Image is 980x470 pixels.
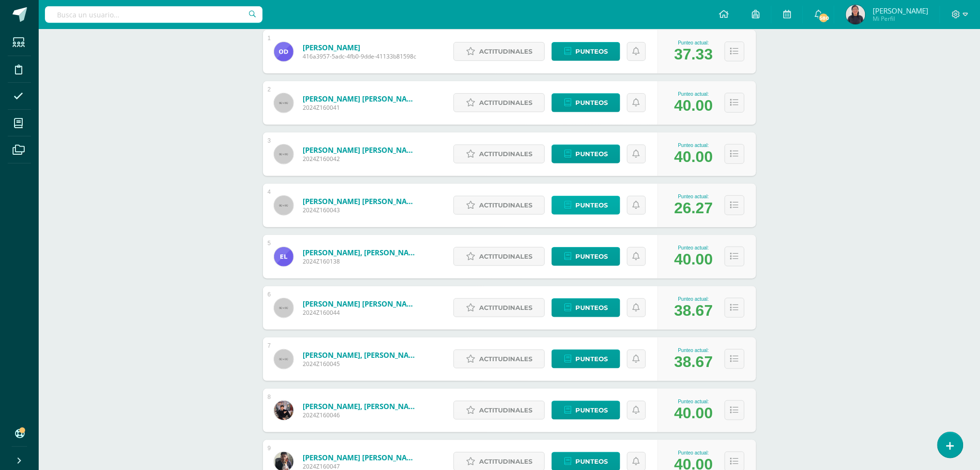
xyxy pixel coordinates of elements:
a: Actitudinales [453,401,545,420]
a: Punteos [552,350,620,368]
a: Punteos [552,93,620,112]
a: Punteos [552,298,620,317]
span: 2024Z160043 [303,206,419,214]
a: Punteos [552,401,620,420]
div: Punteo actual: [674,450,713,455]
div: 38.67 [674,353,713,371]
div: Punteo actual: [674,245,713,250]
span: Punteos [575,43,608,60]
div: Punteo actual: [674,296,713,302]
span: Actitudinales [479,350,532,368]
a: Punteos [552,247,620,266]
a: [PERSON_NAME] [303,43,416,52]
span: Punteos [575,196,608,214]
a: [PERSON_NAME] [PERSON_NAME] [303,453,419,462]
div: 38.67 [674,302,713,320]
a: [PERSON_NAME] [PERSON_NAME] [303,196,419,206]
span: 2024Z160138 [303,257,419,265]
a: Punteos [552,196,620,215]
div: 37.33 [674,45,713,63]
div: 9 [268,445,271,452]
img: 60x60 [274,93,293,113]
span: [PERSON_NAME] [873,6,928,15]
span: Actitudinales [479,145,532,163]
span: Punteos [575,94,608,112]
div: Punteo actual: [674,399,713,404]
img: fb33c6dabb1fc4955c7c40ba35d91691.png [274,42,293,61]
div: 7 [268,342,271,349]
span: 416a3957-5adc-4fb0-9dde-41133b81598c [303,52,416,60]
img: 60x60 [274,298,293,318]
div: 5 [268,240,271,247]
div: 1 [268,35,271,42]
span: Actitudinales [479,248,532,265]
div: Punteo actual: [674,194,713,199]
span: 2024Z160045 [303,360,419,368]
div: 6 [268,291,271,298]
span: 2024Z160046 [303,411,419,419]
a: Actitudinales [453,247,545,266]
span: Punteos [575,145,608,163]
div: 40.00 [674,250,713,268]
span: Actitudinales [479,43,532,60]
span: Actitudinales [479,94,532,112]
div: 26.27 [674,199,713,217]
img: 67078d01e56025b9630a76423ab6604b.png [846,5,865,24]
span: Actitudinales [479,401,532,419]
span: Punteos [575,299,608,317]
a: Actitudinales [453,196,545,215]
div: Punteo actual: [674,40,713,45]
img: 60x60 [274,196,293,215]
img: 60x60 [274,350,293,369]
a: [PERSON_NAME] [PERSON_NAME] [303,299,419,308]
span: Punteos [575,350,608,368]
div: 40.00 [674,404,713,422]
a: [PERSON_NAME], [PERSON_NAME] [303,350,419,360]
span: 580 [819,13,829,23]
span: Punteos [575,401,608,419]
a: Actitudinales [453,298,545,317]
a: [PERSON_NAME], [PERSON_NAME] [303,401,419,411]
a: Actitudinales [453,145,545,163]
span: Mi Perfil [873,15,928,23]
div: Punteo actual: [674,91,713,97]
img: 60x60 [274,145,293,164]
div: 8 [268,394,271,400]
span: 2024Z160041 [303,103,419,112]
a: [PERSON_NAME] [PERSON_NAME] [303,145,419,155]
div: 40.00 [674,97,713,115]
div: Punteo actual: [674,348,713,353]
input: Busca un usuario... [45,6,263,23]
a: [PERSON_NAME] [PERSON_NAME] [303,94,419,103]
img: dbf19b7672b15c813e335b9a35b7ac66.png [274,401,293,420]
div: 3 [268,137,271,144]
div: 40.00 [674,148,713,166]
div: 4 [268,189,271,195]
img: 8e14327d0b539e0cee195b7c565e7360.png [274,247,293,266]
span: Punteos [575,248,608,265]
a: [PERSON_NAME], [PERSON_NAME] [303,248,419,257]
div: Punteo actual: [674,143,713,148]
span: 2024Z160044 [303,308,419,317]
a: Punteos [552,42,620,61]
a: Punteos [552,145,620,163]
a: Actitudinales [453,350,545,368]
span: 2024Z160042 [303,155,419,163]
span: Actitudinales [479,196,532,214]
div: 2 [268,86,271,93]
span: Actitudinales [479,299,532,317]
a: Actitudinales [453,42,545,61]
a: Actitudinales [453,93,545,112]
